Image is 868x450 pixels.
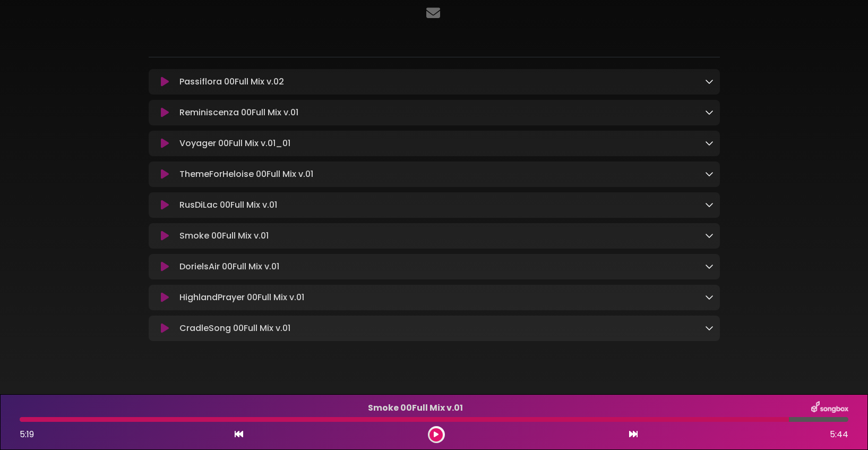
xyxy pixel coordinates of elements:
p: RusDiLac 00Full Mix v.01 [179,199,704,211]
p: CradleSong 00Full Mix v.01 [179,322,704,335]
p: Voyager 00Full Mix v.01_01 [179,137,704,150]
p: HighlandPrayer 00Full Mix v.01 [179,291,704,304]
p: Reminiscenza 00Full Mix v.01 [179,106,704,119]
p: Passiflora 00Full Mix v.02 [179,75,704,88]
p: Smoke 00Full Mix v.01 [179,230,704,242]
p: DorielsAir 00Full Mix v.01 [179,260,704,273]
p: ThemeForHeloise 00Full Mix v.01 [179,168,704,181]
